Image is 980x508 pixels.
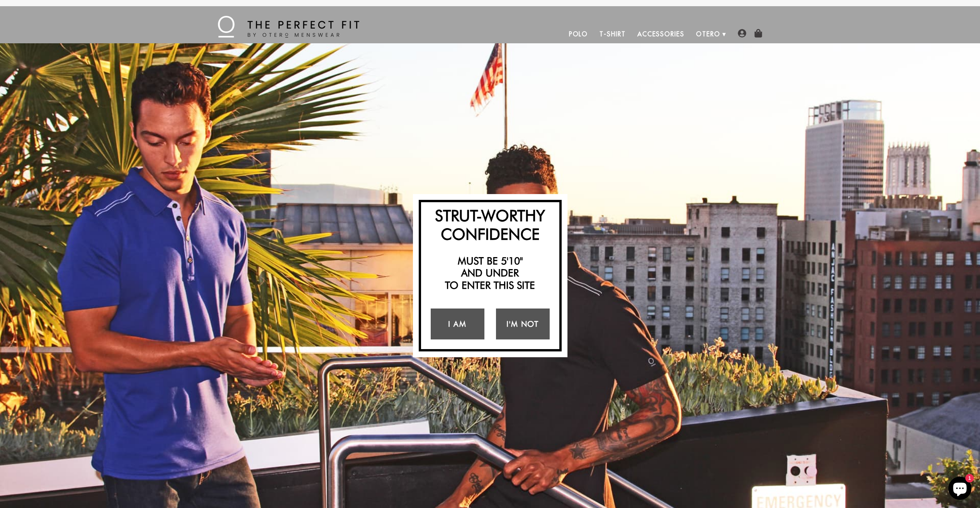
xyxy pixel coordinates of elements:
[496,309,550,339] a: I'm Not
[754,29,763,38] img: shopping-bag-icon.png
[218,16,359,38] img: The Perfect Fit - by Otero Menswear - Logo
[632,25,690,43] a: Accessories
[425,206,555,243] h2: Strut-Worthy Confidence
[946,477,974,502] inbox-online-store-chat: Shopify online store chat
[738,29,746,38] img: user-account-icon.png
[425,255,555,291] h2: Must be 5'10" and under to enter this site
[431,309,484,339] a: I Am
[690,25,726,43] a: Otero
[563,25,594,43] a: Polo
[594,25,631,43] a: T-Shirt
